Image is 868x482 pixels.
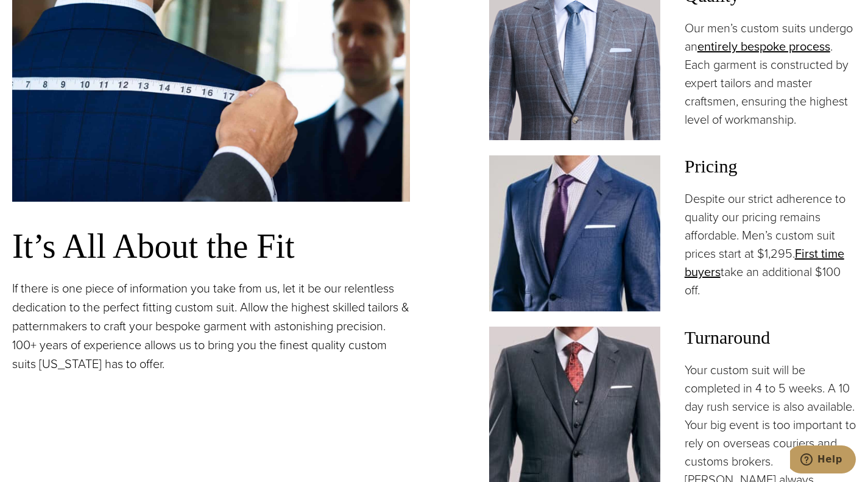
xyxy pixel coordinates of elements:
p: Our men’s custom suits undergo an . Each garment is constructed by expert tailors and master craf... [685,19,856,129]
a: entirely bespoke process [697,37,830,55]
h3: It’s All About the Fit [12,226,410,267]
a: First time buyers [685,244,844,281]
h3: Turnaround [685,327,856,349]
p: Despite our strict adherence to quality our pricing remains affordable. Men’s custom suit prices ... [685,190,856,299]
p: If there is one piece of information you take from us, let it be our relentless dedication to the... [12,279,410,374]
img: Client in blue solid custom made suit with white shirt and navy tie. Fabric by Scabal. [489,155,660,311]
iframe: Opens a widget where you can chat to one of our agents [790,445,856,476]
img: Client in vested charcoal bespoke suit with white shirt and red patterned tie. [489,327,660,482]
h3: Pricing [685,155,856,177]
